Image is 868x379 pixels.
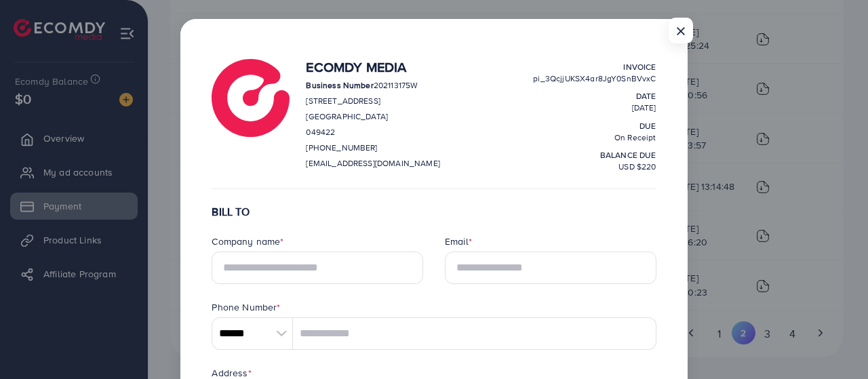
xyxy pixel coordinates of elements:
[445,235,472,248] label: Email
[306,93,439,109] p: [STREET_ADDRESS]
[810,318,858,369] iframe: Chat
[306,108,439,125] p: [GEOGRAPHIC_DATA]
[212,205,656,218] h6: BILL TO
[533,147,656,163] p: balance due
[212,59,290,137] img: logo
[533,118,656,134] p: Due
[618,161,656,172] span: USD $220
[533,73,656,84] span: pi_3QcjjUKSX4ar8JgY0SnBVvxC
[533,59,656,75] p: Invoice
[614,132,656,143] span: On Receipt
[669,18,693,43] button: Close
[306,140,439,156] p: [PHONE_NUMBER]
[306,124,439,140] p: 049422
[306,59,439,75] h4: Ecomdy Media
[306,155,439,172] p: [EMAIL_ADDRESS][DOMAIN_NAME]
[212,300,280,314] label: Phone Number
[632,102,656,113] span: [DATE]
[212,235,283,248] label: Company name
[306,79,373,91] strong: Business Number
[306,77,439,94] p: 202113175W
[533,88,656,104] p: Date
